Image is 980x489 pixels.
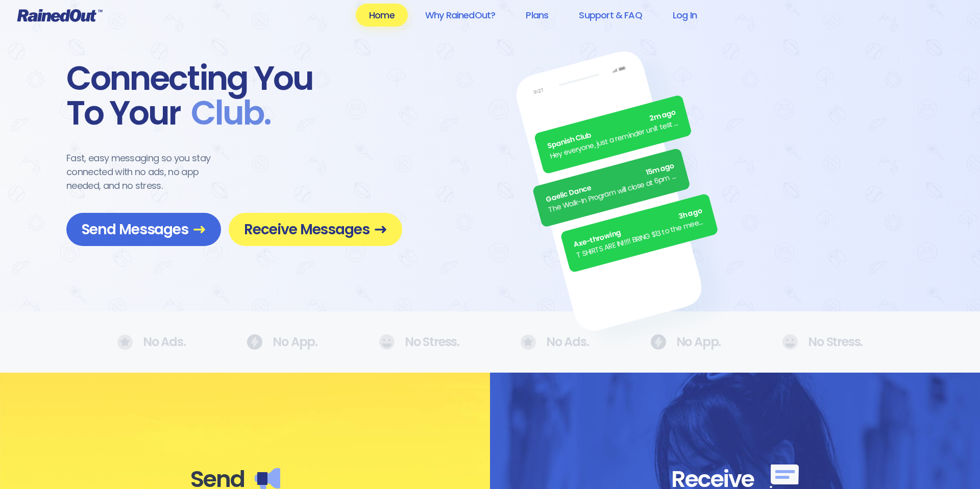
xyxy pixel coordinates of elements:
div: No App. [650,334,721,350]
a: Home [356,4,408,27]
div: Gaelic Dance [545,160,676,205]
div: No Ads. [117,334,186,350]
a: Log In [659,4,710,27]
span: 15m ago [645,160,675,178]
div: Spanish Club [546,107,677,152]
a: Plans [512,4,561,27]
a: Receive Messages [229,213,402,246]
img: No Ads. [117,334,133,350]
img: No Ads. [379,334,395,350]
span: 2m ago [649,107,677,125]
img: No Ads. [521,334,536,350]
img: No Ads. [650,334,666,350]
a: Why RainedOut? [412,4,509,27]
div: No Stress. [782,334,863,350]
img: No Ads. [247,334,262,350]
span: 3h ago [677,206,703,223]
span: Send Messages [82,221,206,238]
a: Send Messages [66,213,221,246]
div: T SHIRTS ARE IN!!!!! BRING $13 to the meeting if you ordered one! THEY LOOK AWESOME!!!!! [575,216,706,261]
div: The Walk-In Program will close at 6pm [DATE]. The Christmas Dinner is on! [547,170,678,215]
div: Connecting You To Your [66,61,402,131]
div: No Ads. [521,334,589,350]
a: Support & FAQ [566,4,655,27]
div: Fast, easy messaging so you stay connected with no ads, no app needed, and no stress. [66,151,230,192]
span: Club . [181,96,271,131]
div: Hey everyone, just a reminder unit test tonight - ch1-4 [549,117,680,162]
img: No Ads. [782,334,798,350]
div: No App. [247,334,317,350]
span: Receive Messages [244,221,387,238]
div: Axe-throwing [573,206,704,251]
div: No Stress. [379,334,459,350]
